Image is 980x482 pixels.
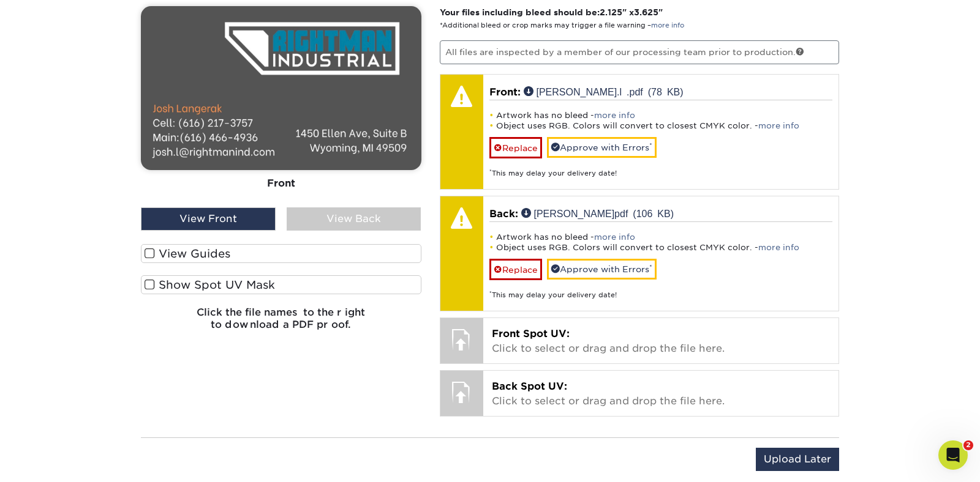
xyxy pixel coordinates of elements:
[492,379,831,409] p: Click to select or drag and drop the file here.
[634,7,658,17] span: 3.625
[963,440,973,450] span: 2
[141,306,421,339] h6: Click the file names to the right to download a PDF proof.
[758,243,799,252] a: more info
[651,21,684,29] a: more info
[287,207,421,231] div: View Back
[489,259,542,280] a: Replace
[489,110,833,120] li: Artwork has no bleed -
[141,207,276,231] div: View Front
[492,327,831,356] p: Click to select or drag and drop the file here.
[600,7,622,17] span: 2.125
[141,275,421,294] label: Show Spot UV Mask
[141,169,421,196] div: Front
[524,86,684,96] a: [PERSON_NAME].l .pdf (78 KB)
[756,448,839,471] input: Upload Later
[440,21,684,29] small: *Additional bleed or crop marks may trigger a file warning –
[521,208,674,218] a: [PERSON_NAME]pdf (106 KB)
[3,445,104,478] iframe: Google Customer Reviews
[489,120,833,131] li: Object uses RGB. Colors will convert to closest CMYK color. -
[938,440,968,470] iframe: Intercom live chat
[758,121,799,130] a: more info
[594,232,635,242] a: more info
[547,259,657,280] a: Approve with Errors*
[440,40,840,64] p: All files are inspected by a member of our processing team prior to production.
[440,7,663,17] strong: Your files including bleed should be: " x "
[489,86,521,98] span: Front:
[489,208,518,220] span: Back:
[492,328,570,339] span: Front Spot UV:
[492,380,567,392] span: Back Spot UV:
[594,111,635,120] a: more info
[489,137,542,158] a: Replace
[547,137,657,158] a: Approve with Errors*
[489,232,833,242] li: Artwork has no bleed -
[489,158,833,179] div: This may delay your delivery date!
[489,242,833,253] li: Object uses RGB. Colors will convert to closest CMYK color. -
[141,244,421,263] label: View Guides
[489,280,833,300] div: This may delay your delivery date!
